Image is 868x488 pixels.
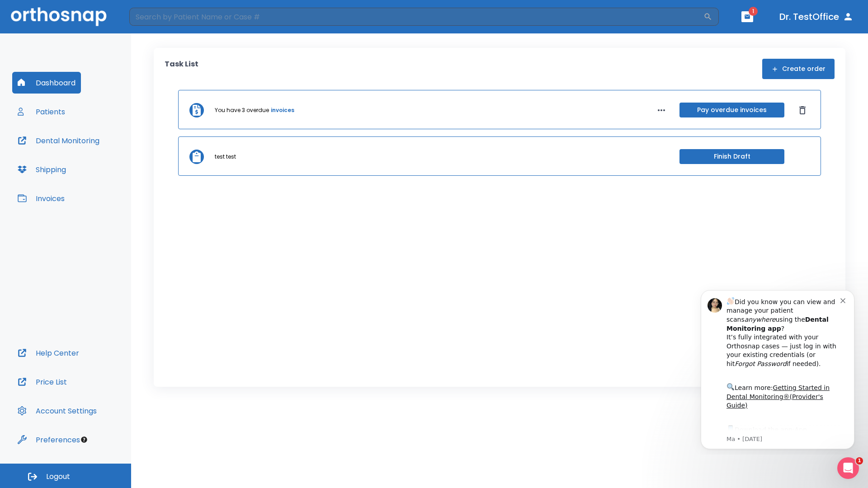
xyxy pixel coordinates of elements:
[12,159,71,180] button: Shipping
[856,457,863,465] span: 1
[687,282,868,455] iframe: Intercom notifications message
[679,103,784,117] button: Pay overdue invoices
[12,400,102,422] button: Account Settings
[12,101,71,122] button: Patients
[762,59,835,79] button: Create order
[776,9,857,25] button: Dr. TestOffice
[749,7,758,16] span: 1
[11,7,107,26] img: Orthosnap
[12,429,85,450] button: Preferences
[215,106,269,114] p: You have 3 overdue
[12,371,72,393] button: Price List
[153,14,160,21] button: Dismiss notification
[39,144,120,160] a: App Store
[39,153,153,161] p: Message from Ma, sent 5w ago
[215,153,236,161] p: test test
[129,8,703,26] input: Search by Patient Name or Case #
[837,457,859,479] iframe: Intercom live chat
[46,472,70,482] span: Logout
[39,142,153,188] div: Download the app: | ​ Let us know if you need help getting started!
[679,149,784,164] button: Finish Draft
[271,106,294,114] a: invoices
[12,130,105,151] button: Dental Monitoring
[12,188,70,209] button: Invoices
[12,342,85,364] button: Help Center
[80,436,88,444] div: Tooltip anchor
[795,103,810,117] button: Dismiss
[165,59,198,79] p: Task List
[12,72,81,94] button: Dashboard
